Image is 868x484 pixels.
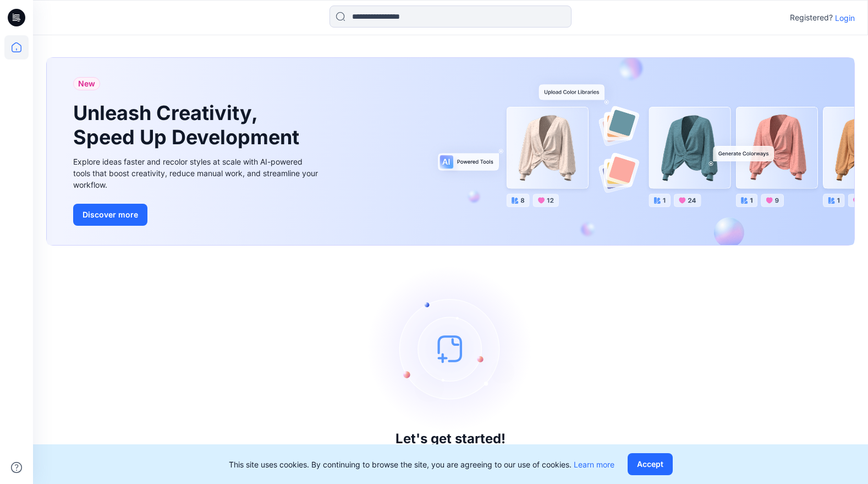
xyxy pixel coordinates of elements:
h1: Unleash Creativity, Speed Up Development [73,101,304,149]
div: Explore ideas faster and recolor styles at scale with AI-powered tools that boost creativity, red... [73,156,321,191]
a: Discover more [73,204,321,226]
img: empty-state-image.svg [368,266,533,431]
p: Registered? [790,11,833,24]
p: Login [835,12,855,24]
button: Accept [628,453,673,475]
h3: Let's get started! [395,431,506,447]
span: New [78,77,95,90]
button: Discover more [73,204,147,226]
p: This site uses cookies. By continuing to browse the site, you are agreeing to our use of cookies. [229,459,614,470]
a: Learn more [574,460,614,469]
